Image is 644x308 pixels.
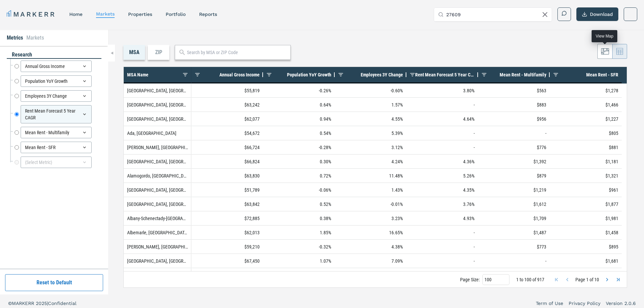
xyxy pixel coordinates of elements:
div: $1,466 [550,98,622,112]
div: -0.28% [263,140,335,154]
div: - [406,126,478,140]
a: reports [199,11,217,17]
span: Page [575,277,585,282]
div: $1,487 [478,226,550,239]
div: $1,392 [478,155,550,168]
div: $773 [478,240,550,254]
div: $1,877 [550,197,622,211]
div: $1,587 [550,268,622,282]
div: $879 [478,169,550,183]
a: Term of Use [536,300,563,307]
div: [PERSON_NAME], [GEOGRAPHIC_DATA] [124,140,191,154]
div: 16.65% [335,226,406,239]
div: research [7,51,101,59]
div: $72,885 [191,211,263,225]
div: $1,227 [550,112,622,126]
div: Page Size [482,274,509,285]
div: 0.54% [263,126,335,140]
div: First Page [554,277,559,282]
div: [GEOGRAPHIC_DATA], [GEOGRAPHIC_DATA] [124,112,191,126]
div: $956 [478,112,550,126]
div: [GEOGRAPHIC_DATA], [GEOGRAPHIC_DATA] [124,155,191,168]
div: [GEOGRAPHIC_DATA], [GEOGRAPHIC_DATA] [124,254,191,268]
div: 0.30% [263,155,335,168]
input: Search by MSA, ZIP, Property Name, or Address [446,8,548,21]
span: © [8,301,12,306]
div: $1,278 [550,84,622,97]
span: Confidential [48,301,76,306]
div: Rent Mean Forecast 5 Year CAGR [21,105,92,123]
div: 4.35% [406,183,478,197]
div: $60,309 [191,268,263,282]
div: Mean Rent - SFR [21,142,92,153]
div: 1.43% [335,183,406,197]
div: 11.48% [335,169,406,183]
div: 3.76% [406,197,478,211]
div: Albany-Schenectady-[GEOGRAPHIC_DATA], [GEOGRAPHIC_DATA] [124,211,191,225]
div: 3.23% [335,211,406,225]
div: 3.12% [335,140,406,154]
div: $62,077 [191,112,263,126]
div: Next Page [604,277,610,282]
div: $63,242 [191,98,263,112]
span: Population YoY Growth [287,72,331,77]
span: 1 [516,277,519,282]
span: MARKERR [12,301,36,306]
span: Annual Gross Income [219,72,260,77]
div: $67,450 [191,254,263,268]
div: Last Page [615,277,621,282]
div: Mean Rent - Multifamily [21,127,92,138]
div: $883 [478,98,550,112]
div: $54,672 [191,126,263,140]
div: 0.52% [263,197,335,211]
div: [GEOGRAPHIC_DATA], [GEOGRAPHIC_DATA] [124,84,191,97]
div: 13.94% [335,268,406,282]
div: [GEOGRAPHIC_DATA], [GEOGRAPHIC_DATA] [124,197,191,211]
div: $1,612 [478,197,550,211]
div: 3.80% [406,84,478,97]
div: [PERSON_NAME], [GEOGRAPHIC_DATA] [124,240,191,254]
div: - [406,226,478,239]
div: 4.24% [335,155,406,168]
div: -0.60% [335,84,406,97]
div: $1,219 [478,183,550,197]
div: $1,454 [478,268,550,282]
span: MSA Name [127,72,148,77]
div: Alamogordo, [GEOGRAPHIC_DATA] [124,169,191,183]
a: Privacy Policy [569,300,600,307]
div: -0.32% [263,240,335,254]
span: of [590,277,593,282]
div: MSA [123,45,145,60]
div: Employees 3Y Change [21,90,92,102]
span: Rent Mean Forecast 5 Year CAGR [415,72,475,77]
button: Reset to Default [5,274,103,291]
div: 5.26% [406,169,478,183]
li: Metrics [7,34,23,42]
div: 1.85% [263,226,335,239]
div: -0.26% [263,84,335,97]
a: Version 2.0.6 [606,300,636,307]
div: 0.64% [263,98,335,112]
div: $1,981 [550,211,622,225]
div: 4.38% [335,240,406,254]
span: 2025 | [36,301,48,306]
div: 1.07% [263,254,335,268]
div: 4.64% [406,112,478,126]
div: $62,013 [191,226,263,239]
div: $51,789 [191,183,263,197]
span: 917 [537,277,544,282]
div: $63,842 [191,197,263,211]
div: 100 [484,277,501,282]
div: Previous Page [565,277,570,282]
div: View Map [596,33,613,40]
div: Population YoY Growth [21,75,92,87]
div: - [406,240,478,254]
div: - [478,254,550,268]
div: Page Size: [460,277,480,282]
div: $1,681 [550,254,622,268]
div: $563 [478,84,550,97]
div: [GEOGRAPHIC_DATA], [GEOGRAPHIC_DATA] [124,183,191,197]
div: 4.55% [335,112,406,126]
a: Portfolio [166,11,186,17]
div: 0.38% [263,211,335,225]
